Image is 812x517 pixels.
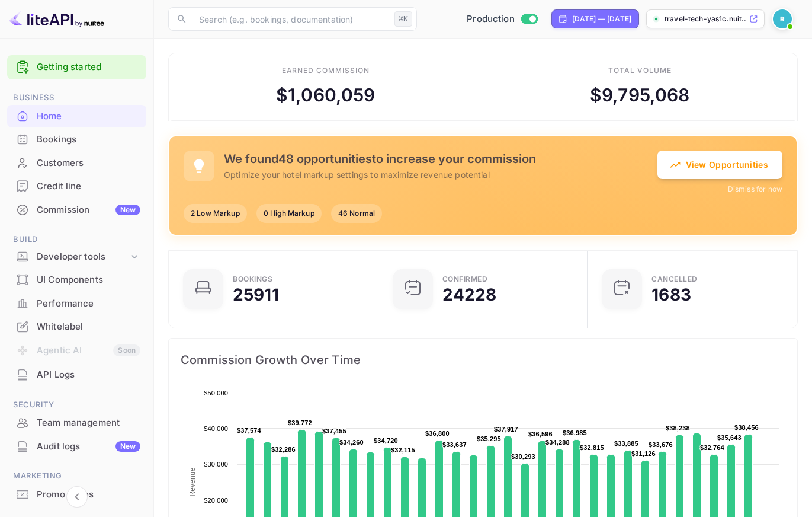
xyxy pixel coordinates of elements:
a: Whitelabel [7,315,146,337]
text: $36,800 [425,430,450,437]
text: $36,596 [528,430,553,438]
text: $32,115 [391,446,415,454]
text: $37,455 [322,427,346,435]
a: Customers [7,152,146,174]
span: Marketing [7,470,146,483]
div: Bookings [7,128,146,151]
span: 46 Normal [331,208,382,219]
div: Customers [37,157,140,170]
text: $20,000 [204,497,228,504]
div: Developer tools [7,247,146,267]
text: $38,238 [666,425,690,432]
text: Revenue [188,467,197,496]
text: $35,295 [477,435,501,442]
div: Promo codes [7,483,146,506]
text: $34,720 [374,437,398,444]
span: Production [467,12,515,26]
div: Credit line [7,175,146,198]
p: travel-tech-yas1c.nuit... [665,14,747,24]
text: $32,286 [271,446,296,453]
div: Total volume [608,65,672,76]
text: $38,456 [734,424,759,431]
div: API Logs [37,368,140,382]
h5: We found 48 opportunities to increase your commission [224,152,657,166]
a: Promo codes [7,483,146,505]
div: Bookings [233,276,272,283]
div: Performance [37,297,140,311]
div: Customers [7,152,146,175]
text: $32,815 [580,444,604,451]
p: Optimize your hotel markup settings to maximize revenue potential [224,168,657,181]
text: $37,917 [494,426,518,433]
span: Commission Growth Over Time [181,350,785,369]
div: Home [37,110,140,123]
div: Commission [37,203,140,217]
text: $31,126 [631,450,656,457]
div: Performance [7,292,146,315]
text: $33,676 [649,441,673,448]
a: Audit logsNew [7,435,146,457]
div: Confirmed [442,276,488,283]
img: Revolut [773,9,792,28]
span: 0 High Markup [256,208,322,219]
text: $39,772 [288,419,312,426]
div: CANCELLED [651,276,698,283]
div: Earned commission [282,65,370,76]
div: Switch to Sandbox mode [462,12,542,26]
text: $32,764 [700,444,725,451]
div: $ 9,795,068 [590,82,690,108]
a: Performance [7,292,146,314]
div: New [115,441,140,452]
a: Home [7,105,146,127]
div: API Logs [7,363,146,387]
div: Whitelabel [7,315,146,339]
text: $34,288 [545,439,570,446]
span: Build [7,233,146,246]
text: $36,985 [563,429,587,436]
a: Getting started [37,60,140,74]
text: $30,000 [204,461,228,468]
button: Dismiss for now [728,184,782,194]
div: Getting started [7,55,146,79]
div: Home [7,105,146,128]
text: $50,000 [204,390,228,397]
div: UI Components [7,269,146,292]
div: Developer tools [37,250,129,264]
span: Security [7,398,146,411]
div: New [115,205,140,215]
div: [DATE] — [DATE] [572,14,631,24]
text: $33,885 [614,440,638,447]
text: $33,637 [442,441,467,448]
text: $37,574 [237,427,262,434]
div: Whitelabel [37,320,140,334]
div: Team management [37,416,140,430]
div: Bookings [37,133,140,146]
span: Business [7,91,146,104]
div: CommissionNew [7,199,146,222]
button: Collapse navigation [66,486,88,508]
span: 2 Low Markup [184,208,247,219]
a: UI Components [7,269,146,291]
img: LiteAPI logo [9,9,104,28]
div: UI Components [37,273,140,287]
div: Team management [7,411,146,435]
button: View Opportunities [657,151,782,179]
div: ⌘K [394,11,412,27]
div: Credit line [37,180,140,193]
a: Bookings [7,128,146,150]
a: CommissionNew [7,199,146,221]
div: Audit logs [37,440,140,454]
a: Credit line [7,175,146,197]
div: $ 1,060,059 [276,82,375,108]
div: Promo codes [37,488,140,502]
text: $40,000 [204,425,228,432]
a: API Logs [7,363,146,385]
div: 24228 [442,286,497,303]
text: $35,643 [717,434,742,441]
div: 25911 [233,286,279,303]
text: $34,260 [339,439,364,446]
text: $30,293 [511,453,535,460]
div: Audit logsNew [7,435,146,458]
input: Search (e.g. bookings, documentation) [192,7,390,31]
div: 1683 [651,286,691,303]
